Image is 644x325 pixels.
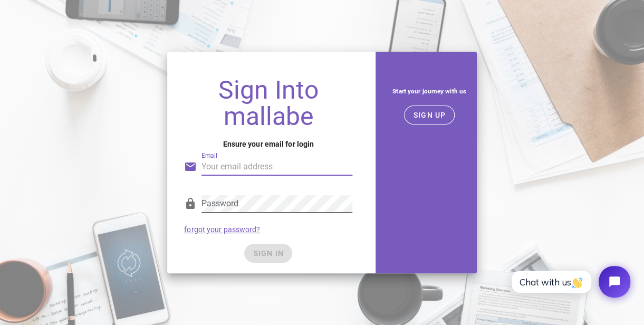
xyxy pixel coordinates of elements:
[390,85,468,97] h5: Start your journey with us
[404,106,455,125] button: SIGN UP
[500,257,639,307] iframe: Tidio Chat
[201,158,352,175] input: Your email address
[201,152,217,160] label: Email
[184,77,352,130] h1: Sign Into mallabe
[184,225,260,234] a: forgot your password?
[184,138,352,150] h4: Ensure your email for login
[413,111,446,119] span: SIGN UP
